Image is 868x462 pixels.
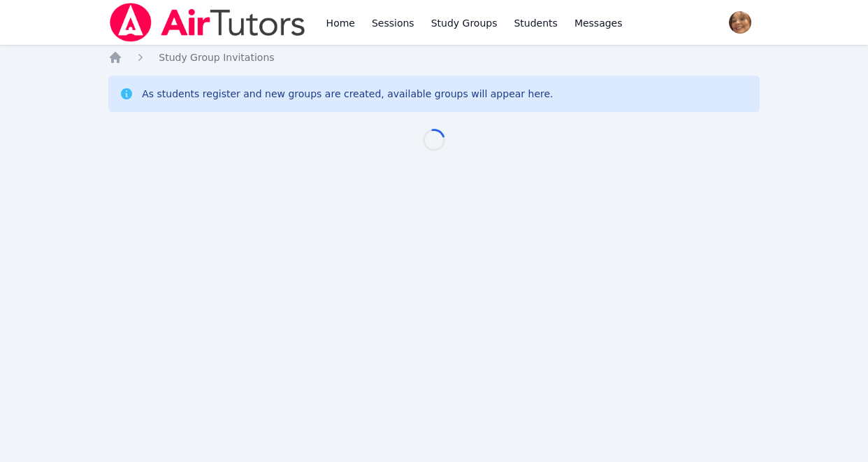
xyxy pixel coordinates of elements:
[159,50,274,64] a: Study Group Invitations
[108,50,760,64] nav: Breadcrumb
[142,87,553,101] div: As students register and new groups are created, available groups will appear here.
[159,52,274,63] span: Study Group Invitations
[108,3,306,42] img: Air Tutors
[574,16,623,30] span: Messages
